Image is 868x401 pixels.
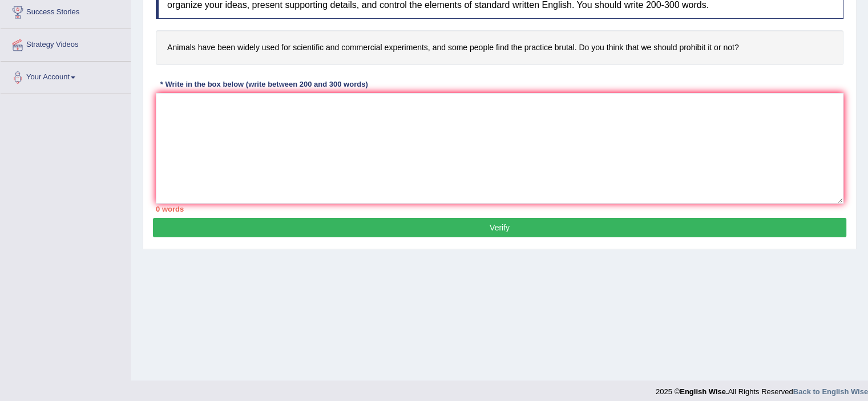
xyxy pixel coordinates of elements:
[156,30,843,65] h4: Animals have been widely used for scientific and commercial experiments, and some people find the...
[153,218,846,237] button: Verify
[156,79,372,90] div: * Write in the box below (write between 200 and 300 words)
[1,29,131,58] a: Strategy Videos
[793,387,868,396] a: Back to English Wise
[156,204,843,214] div: 0 words
[656,380,868,397] div: 2025 © All Rights Reserved
[1,62,131,90] a: Your Account
[680,387,728,396] strong: English Wise.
